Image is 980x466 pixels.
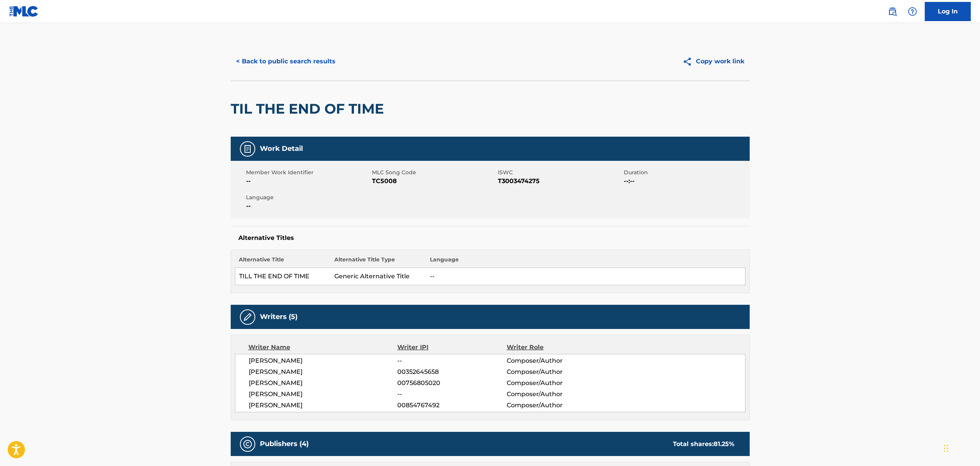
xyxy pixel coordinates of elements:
img: help [908,7,917,16]
div: Writer Name [248,343,398,352]
span: 00854767492 [397,401,506,410]
button: < Back to public search results [231,52,341,71]
span: -- [246,202,370,211]
iframe: Chat Widget [942,429,980,466]
span: [PERSON_NAME] [249,378,398,388]
iframe: Resource Center [959,323,980,385]
span: Composer/Author [507,356,606,365]
span: Composer/Author [507,367,606,377]
th: Language [426,256,745,268]
button: Copy work link [677,52,750,71]
h5: Alternative Titles [238,234,742,242]
img: MLC Logo [9,6,39,17]
span: Member Work Identifier [246,169,370,177]
a: Log In [925,2,971,21]
td: Generic Alternative Title [331,268,426,285]
div: Drag [944,437,949,460]
div: Help [905,4,920,19]
span: [PERSON_NAME] [249,356,398,365]
h5: Publishers (4) [260,440,309,448]
td: TILL THE END OF TIME [235,268,331,285]
img: search [888,7,897,16]
span: 81.25 % [714,440,734,448]
span: ISWC [498,169,622,177]
span: -- [397,390,506,399]
img: Work Detail [243,144,252,154]
span: [PERSON_NAME] [249,401,398,410]
h2: TIL THE END OF TIME [231,100,388,117]
span: Composer/Author [507,378,606,388]
th: Alternative Title Type [331,256,426,268]
span: [PERSON_NAME] [249,390,398,399]
span: 00756805020 [397,378,506,388]
h5: Writers (5) [260,312,297,321]
span: --:-- [624,177,748,186]
th: Alternative Title [235,256,331,268]
span: Composer/Author [507,401,606,410]
img: Publishers [243,440,252,449]
span: TC5008 [372,177,496,186]
span: T3003474275 [498,177,622,186]
div: Total shares: [673,440,734,449]
td: -- [426,268,745,285]
span: -- [397,356,506,365]
span: -- [246,177,370,186]
img: Writers [243,312,252,322]
span: Language [246,193,370,202]
span: [PERSON_NAME] [249,367,398,377]
span: 00352645658 [397,367,506,377]
span: MLC Song Code [372,169,496,177]
span: Duration [624,169,748,177]
div: Writer Role [507,343,606,352]
span: Composer/Author [507,390,606,399]
h5: Work Detail [260,144,303,153]
div: Writer IPI [397,343,507,352]
a: Public Search [885,4,900,19]
img: Copy work link [683,57,696,66]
